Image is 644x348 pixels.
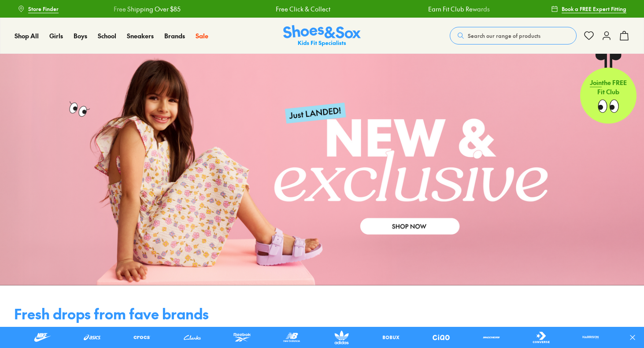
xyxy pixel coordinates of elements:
[127,31,154,40] span: Sneakers
[98,31,116,40] span: School
[529,4,596,14] a: Free Shipping Over $85
[28,5,59,13] span: Store Finder
[15,31,39,41] a: Shop All
[551,1,626,17] a: Book a FREE Expert Fitting
[127,31,154,41] a: Sneakers
[196,31,208,40] span: Sale
[61,4,128,14] a: Free Shipping Over $85
[375,4,437,14] a: Earn Fit Club Rewards
[49,31,63,41] a: Girls
[223,4,278,14] a: Free Click & Collect
[283,25,361,47] img: SNS_Logo_Responsive.svg
[74,31,87,40] span: Boys
[590,78,602,87] span: Join
[196,31,208,41] a: Sale
[580,71,637,104] p: the FREE Fit Club
[49,31,63,40] span: Girls
[74,31,87,41] a: Boys
[15,31,39,40] span: Shop All
[164,31,185,41] a: Brands
[283,25,361,47] a: Shoes & Sox
[580,53,637,124] a: Jointhe FREE Fit Club
[18,1,59,17] a: Store Finder
[562,5,626,13] span: Book a FREE Expert Fitting
[450,27,577,44] button: Search our range of products
[98,31,116,41] a: School
[468,32,540,40] span: Search our range of products
[164,31,185,40] span: Brands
